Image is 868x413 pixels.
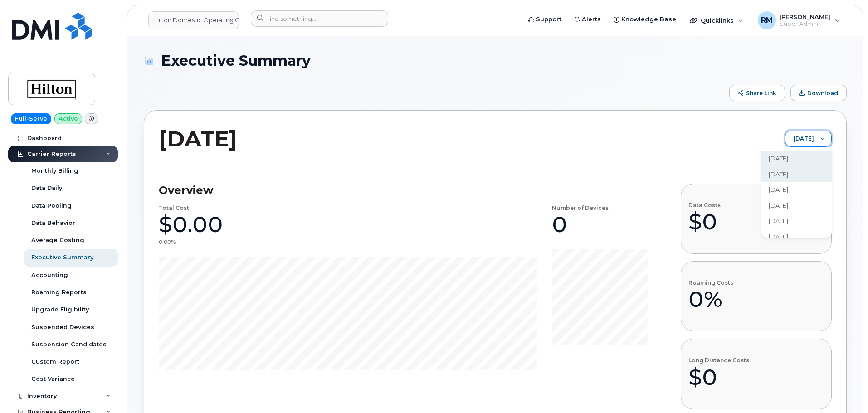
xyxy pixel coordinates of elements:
[761,213,832,229] li: June 2025
[761,198,832,214] li: July 2025
[161,53,311,68] span: Executive Summary
[769,233,788,241] span: [DATE]
[769,201,788,210] span: [DATE]
[688,208,721,235] div: $0
[159,125,237,152] h2: [DATE]
[688,364,749,391] div: $0
[769,185,788,194] span: [DATE]
[688,286,733,313] div: 0%
[159,211,223,238] div: $0.00
[688,202,721,208] h4: Data Costs
[761,166,832,182] li: September 2025
[159,184,655,197] h3: Overview
[761,229,832,245] li: May 2025
[688,280,733,286] h4: Roaming Costs
[159,238,176,246] div: 0.00%
[790,85,847,101] button: Download
[761,151,832,166] li: November 2025
[769,170,788,179] span: [DATE]
[829,374,861,406] iframe: Messenger Launcher
[159,205,189,211] h4: Total Cost
[761,182,832,198] li: August 2025
[785,131,814,147] span: November 2025
[807,90,838,97] span: Download
[769,217,788,225] span: [DATE]
[729,85,785,101] button: Share Link
[688,357,749,363] h4: Long Distance Costs
[552,211,567,238] div: 0
[769,154,788,163] span: [DATE]
[552,205,609,211] h4: Number of Devices
[746,90,776,97] span: Share Link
